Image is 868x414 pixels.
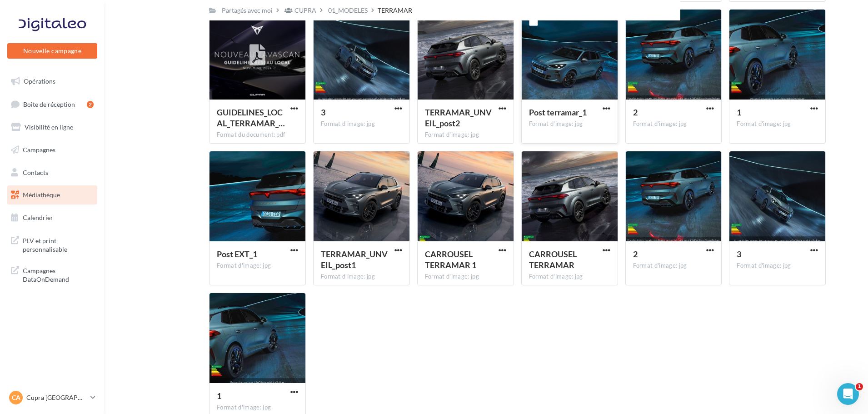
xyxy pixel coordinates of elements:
span: 1 [217,391,221,401]
div: Format d'image: jpg [217,262,298,270]
span: Boîte de réception [23,100,75,108]
div: Format d'image: jpg [737,262,818,270]
span: 2 [633,249,638,259]
span: Campagnes [23,146,55,154]
span: Médiathèque [23,191,60,199]
span: PLV et print personnalisable [23,234,94,254]
a: Médiathèque [5,185,99,205]
span: Calendrier [23,214,53,221]
span: 3 [321,107,325,117]
span: 1 [856,383,863,390]
div: Format d'image: jpg [217,404,298,412]
a: Visibilité en ligne [5,118,99,137]
span: 2 [633,107,638,117]
span: Visibilité en ligne [25,123,73,131]
span: CARROUSEL TERRAMAR [529,249,577,270]
div: Format d'image: jpg [633,262,714,270]
button: Nouvelle campagne [7,43,97,59]
span: Opérations [24,77,55,85]
p: Cupra [GEOGRAPHIC_DATA] [26,393,87,402]
span: CA [12,393,20,402]
div: TERRAMAR [378,6,412,15]
div: Format d'image: jpg [633,120,714,128]
a: CA Cupra [GEOGRAPHIC_DATA] [7,389,97,406]
span: Campagnes DataOnDemand [23,264,94,284]
div: Format d'image: jpg [529,273,610,281]
span: GUIDELINES_LOCAL_TERRAMAR_2024.pdf [217,107,285,128]
div: Format d'image: jpg [425,273,506,281]
span: 1 [737,107,741,117]
a: Boîte de réception2 [5,95,99,114]
div: Partagés avec moi [222,6,273,15]
div: Format d'image: jpg [529,120,610,128]
div: CUPRA [294,6,316,15]
span: CARROUSEL TERRAMAR 1 [425,249,476,270]
a: Contacts [5,163,99,182]
div: Format du document: pdf [217,131,298,139]
span: TERRAMAR_UNVEIL_post2 [425,107,492,128]
a: PLV et print personnalisable [5,231,99,258]
div: 01_MODELES [328,6,368,15]
div: Format d'image: jpg [425,131,506,139]
iframe: Intercom live chat [837,383,859,405]
span: Post terramar_1 [529,107,587,117]
a: Opérations [5,72,99,91]
a: Calendrier [5,208,99,227]
a: Campagnes DataOnDemand [5,261,99,288]
div: Format d'image: jpg [737,120,818,128]
div: Format d'image: jpg [321,120,402,128]
a: Campagnes [5,140,99,160]
span: Contacts [23,168,48,176]
div: Format d'image: jpg [321,273,402,281]
span: Post EXT_1 [217,249,257,259]
div: 2 [87,101,94,108]
span: TERRAMAR_UNVEIL_post1 [321,249,388,270]
span: 3 [737,249,741,259]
